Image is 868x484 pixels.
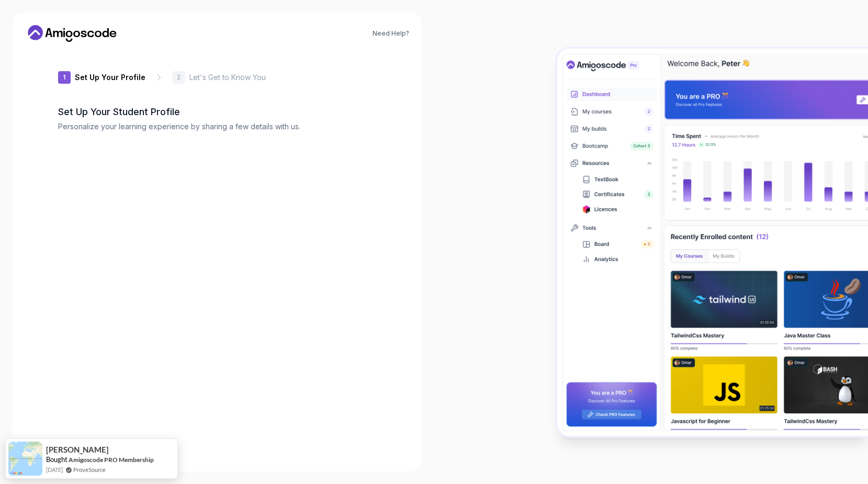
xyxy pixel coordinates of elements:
[189,72,266,83] p: Let's Get to Know You
[73,465,106,474] a: ProveSource
[46,465,63,474] span: [DATE]
[8,442,42,476] img: provesource social proof notification image
[557,49,868,436] img: Amigoscode Dashboard
[373,29,409,38] a: Need Help?
[69,456,154,464] a: Amigoscode PRO Membership
[25,25,119,42] a: Home link
[58,105,376,119] h2: Set Up Your Student Profile
[46,445,109,454] span: [PERSON_NAME]
[46,455,67,464] span: Bought
[177,74,181,81] p: 2
[58,121,376,132] p: Personalize your learning experience by sharing a few details with us.
[63,74,65,81] p: 1
[75,72,145,83] p: Set Up Your Profile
